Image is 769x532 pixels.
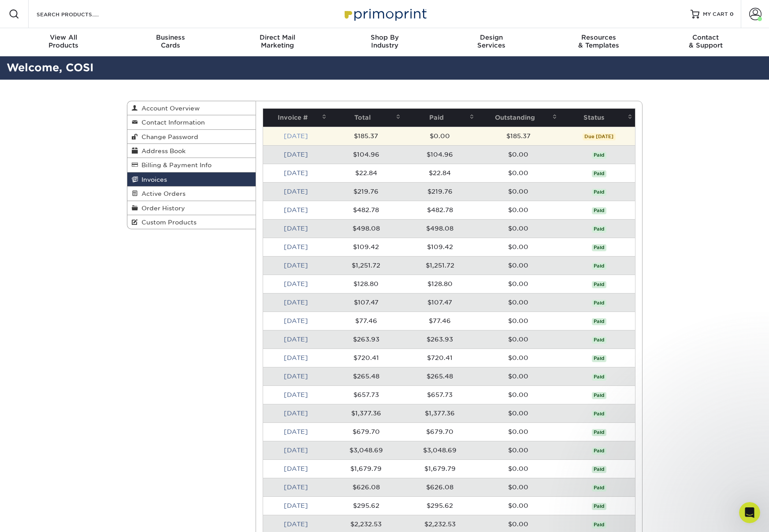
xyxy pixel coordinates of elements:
[138,190,186,197] span: Active Orders
[329,164,403,182] td: $22.84
[284,225,308,232] a: [DATE]
[592,503,606,510] span: Paid
[284,502,308,509] a: [DATE]
[138,205,185,212] span: Order History
[477,478,560,496] td: $0.00
[438,33,545,41] span: Design
[545,33,652,41] span: Resources
[560,109,635,127] th: Status
[592,263,606,270] span: Paid
[263,109,329,127] th: Invoice #
[138,176,167,183] span: Invoices
[403,164,477,182] td: $22.84
[127,158,256,172] a: Billing & Payment Info
[438,28,545,56] a: DesignServices
[477,256,560,275] td: $0.00
[329,238,403,256] td: $109.42
[403,127,477,145] td: $0.00
[284,410,308,417] a: [DATE]
[403,275,477,293] td: $128.80
[652,33,759,41] span: Contact
[329,256,403,275] td: $1,251.72
[284,243,308,250] a: [DATE]
[477,127,560,145] td: $185.37
[592,484,606,492] span: Paid
[127,101,256,115] a: Account Overview
[477,275,560,293] td: $0.00
[284,169,308,176] a: [DATE]
[403,330,477,349] td: $263.93
[477,404,560,422] td: $0.00
[477,441,560,459] td: $0.00
[284,465,308,472] a: [DATE]
[730,11,734,17] span: 0
[477,164,560,182] td: $0.00
[329,441,403,459] td: $3,048.69
[403,441,477,459] td: $3,048.69
[403,182,477,201] td: $219.76
[329,312,403,330] td: $77.46
[403,496,477,515] td: $295.62
[284,447,308,454] a: [DATE]
[403,422,477,441] td: $679.70
[592,374,606,381] span: Paid
[477,496,560,515] td: $0.00
[403,238,477,256] td: $109.42
[284,391,308,398] a: [DATE]
[138,219,197,226] span: Custom Products
[477,367,560,385] td: $0.00
[592,521,606,528] span: Paid
[329,201,403,219] td: $482.78
[583,133,615,140] span: Due [DATE]
[477,201,560,219] td: $0.00
[403,109,477,127] th: Paid
[403,367,477,385] td: $265.48
[329,275,403,293] td: $128.80
[284,373,308,380] a: [DATE]
[403,293,477,312] td: $107.47
[329,496,403,515] td: $295.62
[477,459,560,478] td: $0.00
[592,207,606,214] span: Paid
[545,28,652,56] a: Resources& Templates
[592,189,606,196] span: Paid
[331,28,438,56] a: Shop ByIndustry
[592,411,606,418] span: Paid
[284,206,308,213] a: [DATE]
[284,428,308,435] a: [DATE]
[592,337,606,344] span: Paid
[403,404,477,422] td: $1,377.36
[224,33,331,41] span: Direct Mail
[224,33,331,49] div: Marketing
[477,349,560,367] td: $0.00
[329,404,403,422] td: $1,377.36
[284,317,308,324] a: [DATE]
[284,132,308,139] a: [DATE]
[138,147,186,154] span: Address Book
[403,256,477,275] td: $1,251.72
[592,448,606,455] span: Paid
[329,349,403,367] td: $720.41
[592,152,606,159] span: Paid
[739,502,760,523] iframe: Intercom live chat
[117,33,224,49] div: Cards
[329,385,403,404] td: $657.73
[127,215,256,229] a: Custom Products
[592,170,606,177] span: Paid
[284,262,308,269] a: [DATE]
[127,130,256,144] a: Change Password
[329,459,403,478] td: $1,679.79
[329,182,403,201] td: $219.76
[329,145,403,164] td: $104.96
[224,28,331,56] a: Direct MailMarketing
[545,33,652,49] div: & Templates
[592,466,606,473] span: Paid
[592,281,606,288] span: Paid
[127,172,256,187] a: Invoices
[592,318,606,325] span: Paid
[117,28,224,56] a: BusinessCards
[284,151,308,158] a: [DATE]
[403,459,477,478] td: $1,679.79
[477,330,560,349] td: $0.00
[592,429,606,436] span: Paid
